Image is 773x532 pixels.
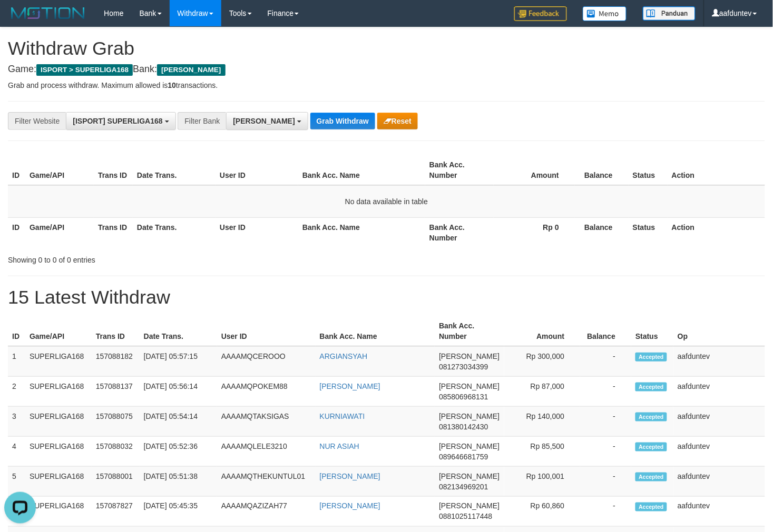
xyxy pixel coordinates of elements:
a: [PERSON_NAME] [320,502,380,510]
span: [PERSON_NAME] [439,442,500,450]
td: SUPERLIGA168 [25,377,92,407]
span: Copy 081380142430 to clipboard [439,423,488,431]
td: 1 [8,346,25,377]
span: [PERSON_NAME] [439,412,500,420]
span: Copy 089646681759 to clipboard [439,453,488,461]
th: Rp 0 [494,217,575,247]
td: aafduntev [673,437,765,467]
td: aafduntev [673,467,765,497]
td: [DATE] 05:54:14 [140,407,217,437]
th: Balance [575,217,629,247]
span: [PERSON_NAME] [439,502,500,510]
span: Accepted [635,503,667,511]
td: - [580,346,631,377]
a: ARGIANSYAH [320,352,368,360]
span: [ISPORT] SUPERLIGA168 [73,117,162,125]
th: Balance [575,155,629,185]
td: [DATE] 05:52:36 [140,437,217,467]
div: Filter Bank [178,112,226,130]
td: 157088001 [92,467,140,497]
th: User ID [216,155,298,185]
td: [DATE] 05:56:14 [140,377,217,407]
th: Op [673,316,765,346]
img: MOTION_logo.png [8,5,88,21]
span: Accepted [635,383,667,392]
th: Date Trans. [133,217,216,247]
td: SUPERLIGA168 [25,346,92,377]
span: [PERSON_NAME] [439,382,500,390]
span: [PERSON_NAME] [157,64,225,76]
th: Balance [580,316,631,346]
td: 2 [8,377,25,407]
span: Accepted [635,443,667,451]
th: User ID [217,316,316,346]
button: Grab Withdraw [310,113,375,129]
td: SUPERLIGA168 [25,467,92,497]
td: - [580,437,631,467]
td: AAAAMQAZIZAH77 [217,497,316,527]
td: AAAAMQLELE3210 [217,437,316,467]
h1: Withdraw Grab [8,38,765,59]
td: Rp 140,000 [504,407,581,437]
td: 157088182 [92,346,140,377]
img: panduan.png [643,6,696,21]
td: 157088075 [92,407,140,437]
th: Status [629,155,668,185]
td: SUPERLIGA168 [25,437,92,467]
th: Bank Acc. Number [425,217,494,247]
th: Date Trans. [133,155,216,185]
th: Game/API [25,316,92,346]
h4: Game: Bank: [8,64,765,75]
span: Accepted [635,413,667,421]
span: Accepted [635,353,667,362]
td: 4 [8,437,25,467]
td: [DATE] 05:45:35 [140,497,217,527]
img: Button%20Memo.svg [583,6,627,21]
td: aafduntev [673,497,765,527]
span: Accepted [635,473,667,481]
th: Amount [494,155,575,185]
span: Copy 085806968131 to clipboard [439,393,488,401]
td: Rp 60,860 [504,497,581,527]
a: NUR ASIAH [320,442,359,450]
td: AAAAMQPOKEM88 [217,377,316,407]
th: Trans ID [94,217,133,247]
td: AAAAMQTHEKUNTUL01 [217,467,316,497]
th: Bank Acc. Name [298,155,425,185]
th: ID [8,155,25,185]
td: Rp 87,000 [504,377,581,407]
td: aafduntev [673,377,765,407]
h1: 15 Latest Withdraw [8,287,765,308]
td: 157088032 [92,437,140,467]
div: Showing 0 to 0 of 0 entries [8,250,314,265]
td: - [580,497,631,527]
button: [ISPORT] SUPERLIGA168 [66,112,175,130]
p: Grab and process withdraw. Maximum allowed is transactions. [8,80,765,91]
span: Copy 0881025117448 to clipboard [439,513,492,521]
td: 157088137 [92,377,140,407]
td: AAAAMQTAKSIGAS [217,407,316,437]
button: Open LiveChat chat widget [4,4,36,36]
th: Bank Acc. Name [298,217,425,247]
td: Rp 85,500 [504,437,581,467]
th: Status [631,316,673,346]
span: [PERSON_NAME] [233,117,295,125]
img: Feedback.jpg [514,6,567,21]
span: Copy 081273034399 to clipboard [439,363,488,371]
td: - [580,377,631,407]
div: Filter Website [8,112,66,130]
td: Rp 100,001 [504,467,581,497]
th: Bank Acc. Number [435,316,504,346]
th: Status [629,217,668,247]
td: - [580,467,631,497]
th: ID [8,316,25,346]
td: 157087827 [92,497,140,527]
span: [PERSON_NAME] [439,352,500,360]
a: [PERSON_NAME] [320,472,380,480]
td: aafduntev [673,407,765,437]
th: Game/API [25,217,94,247]
td: SUPERLIGA168 [25,497,92,527]
span: Copy 082134969201 to clipboard [439,483,488,491]
th: Trans ID [94,155,133,185]
td: Rp 300,000 [504,346,581,377]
